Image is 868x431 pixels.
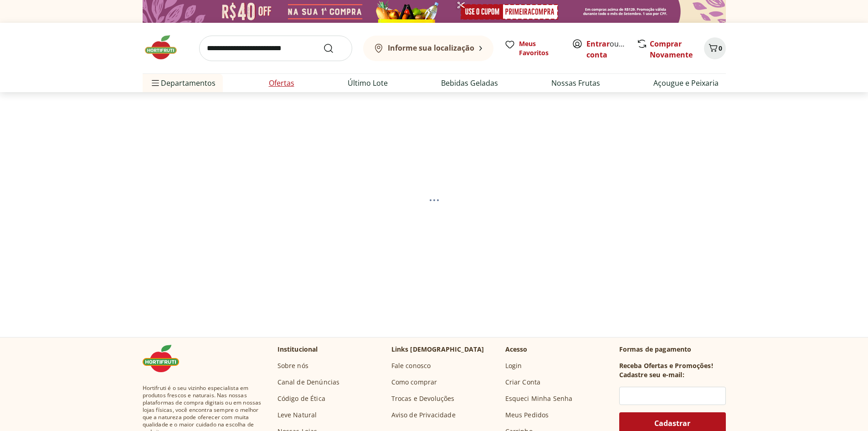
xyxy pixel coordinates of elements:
[388,43,474,53] b: Informe sua localização
[650,39,693,60] a: Comprar Novamente
[363,36,493,61] button: Informe sua localização
[505,378,541,387] a: Criar Conta
[391,394,455,403] a: Trocas e Devoluções
[150,72,161,94] button: Menu
[505,361,522,370] a: Login
[143,345,188,372] img: Hortifruti
[199,36,352,61] input: search
[504,39,561,57] a: Meus Favoritos
[619,370,684,379] h3: Cadastre seu e-mail:
[704,37,726,59] button: Carrinho
[719,44,722,52] span: 0
[505,410,549,420] a: Meus Pedidos
[441,78,498,88] a: Bebidas Geladas
[519,39,561,57] span: Meus Favoritos
[277,410,317,420] a: Leve Natural
[586,39,610,49] a: Entrar
[505,394,573,403] a: Esqueci Minha Senha
[277,361,308,370] a: Sobre nós
[150,72,216,94] span: Departamentos
[619,361,713,370] h3: Receba Ofertas e Promoções!
[505,345,528,354] p: Acesso
[277,378,340,387] a: Canal de Denúncias
[586,39,637,60] a: Criar conta
[143,34,188,61] img: Hortifruti
[391,345,484,354] p: Links [DEMOGRAPHIC_DATA]
[391,410,456,420] a: Aviso de Privacidade
[619,345,726,354] p: Formas de pagamento
[269,78,294,88] a: Ofertas
[348,78,388,88] a: Último Lote
[323,43,345,54] button: Submit Search
[586,38,627,60] span: ou
[277,394,325,403] a: Código de Ética
[551,78,600,88] a: Nossas Frutas
[391,378,437,387] a: Como comprar
[653,78,719,88] a: Açougue e Peixaria
[277,345,318,354] p: Institucional
[391,361,431,370] a: Fale conosco
[654,420,690,427] span: Cadastrar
